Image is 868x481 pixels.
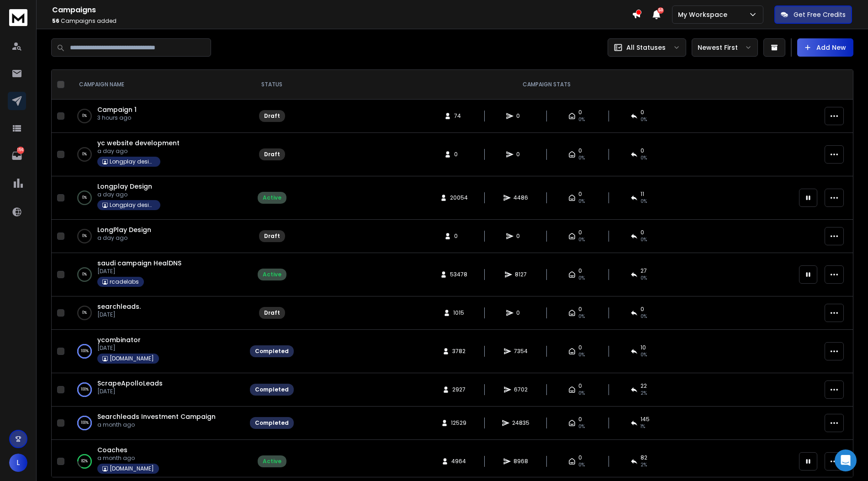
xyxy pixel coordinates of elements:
a: ScrapeApolloLeads [97,379,163,388]
div: Active [263,458,281,465]
div: Completed [255,386,289,393]
p: rcadelabs [110,278,139,285]
div: Draft [264,309,280,317]
td: 0%LongPlay Designa day ago [68,220,244,253]
p: [DATE] [97,268,181,275]
span: 0% [640,236,647,243]
th: CAMPAIGN NAME [68,70,244,100]
div: Open Intercom Messenger [835,449,857,471]
span: 50 [657,7,664,14]
td: 100%ScrapeApolloLeads[DATE] [68,373,244,407]
span: 0% [640,116,647,123]
td: 100%Searchleads Investment Campaigna month ago [68,407,244,440]
p: 100 % [81,347,89,356]
div: Completed [255,419,289,427]
td: 0%yc website developmenta day agoLongplay design [68,133,244,176]
span: 22 [640,382,647,390]
p: Longplay design [110,201,155,209]
span: 2 % [640,461,647,469]
span: 10 [640,344,646,351]
span: 0% [578,236,585,243]
span: 0 [578,147,582,154]
span: 2 % [640,390,647,397]
a: Campaign 1 [97,105,137,114]
th: STATUS [244,70,299,100]
a: Longplay Design [97,182,152,191]
div: Completed [255,348,289,355]
td: 0%searchleads.[DATE] [68,296,244,330]
h1: Campaigns [52,5,632,16]
img: logo [9,9,27,26]
p: 0 % [82,308,87,317]
span: 0 [454,151,463,158]
a: yc website development [97,138,180,148]
span: 0 [516,112,525,120]
span: 8127 [515,271,527,278]
a: Searchleads Investment Campaign [97,412,216,421]
th: CAMPAIGN STATS [299,70,794,100]
span: 20054 [450,194,468,201]
span: 0 [578,190,582,198]
span: 0 % [640,351,647,359]
td: 0%Longplay Designa day agoLongplay design [68,176,244,220]
p: Campaigns added [52,17,632,25]
p: [DATE] [97,344,159,352]
span: 0 [578,454,582,461]
a: LongPlay Design [97,225,151,234]
a: searchleads. [97,302,141,311]
p: [DOMAIN_NAME] [110,355,154,362]
span: 74 [454,112,463,120]
p: 0 % [82,193,87,202]
span: 0% [578,390,585,397]
span: 0 [516,233,525,240]
span: 0 [578,109,582,116]
span: 4964 [451,458,466,465]
span: saudi campaign HealDNS [97,259,181,268]
p: Get Free Credits [794,10,846,19]
span: 0% [640,154,647,162]
span: 0% [578,351,585,359]
span: 0% [578,198,585,205]
span: 145 [640,416,650,423]
p: [DATE] [97,388,163,395]
span: 0 [640,109,644,116]
p: 100 % [81,385,89,394]
span: 0 [516,151,525,158]
p: Longplay design [110,158,155,165]
span: 0% [578,275,585,282]
a: 156 [8,147,26,165]
p: [DATE] [97,311,141,318]
span: 0 % [640,198,647,205]
button: Get Free Credits [774,5,852,24]
p: a month ago [97,421,216,428]
span: 0 [578,229,582,236]
button: L [9,454,27,472]
p: a month ago [97,455,159,462]
span: 0 [578,416,582,423]
span: 2927 [452,386,466,393]
p: 3 hours ago [97,114,137,122]
td: 0%Campaign 13 hours ago [68,100,244,133]
div: Draft [264,233,280,240]
a: Coaches [97,445,127,455]
p: 0 % [82,150,87,159]
span: 0 [640,147,644,154]
span: 4486 [513,194,528,201]
span: 12529 [451,419,466,427]
td: 100%ycombinator[DATE][DOMAIN_NAME] [68,330,244,373]
p: a day ago [97,234,151,242]
p: 100 % [81,418,89,428]
span: 0 [578,382,582,390]
span: 0% [578,154,585,162]
p: 0 % [82,270,87,279]
a: ycombinator [97,335,141,344]
p: All Statuses [626,43,666,52]
p: 82 % [81,457,88,466]
p: 156 [17,147,24,154]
